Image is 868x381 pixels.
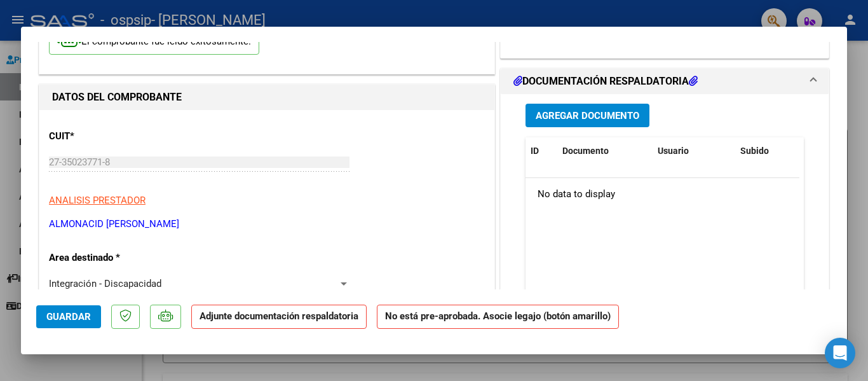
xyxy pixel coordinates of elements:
[200,310,358,322] strong: Adjunte documentación respaldatoria
[740,146,769,156] span: Subido
[658,146,689,156] span: Usuario
[825,338,855,368] div: Open Intercom Messenger
[735,137,799,165] datatable-header-cell: Subido
[526,104,649,127] button: Agregar Documento
[526,137,557,165] datatable-header-cell: ID
[799,137,862,165] datatable-header-cell: Acción
[562,146,609,156] span: Documento
[52,91,182,103] strong: DATOS DEL COMPROBANTE
[49,251,180,265] p: Area destinado *
[557,137,653,165] datatable-header-cell: Documento
[49,195,146,206] span: ANALISIS PRESTADOR
[513,74,698,89] h1: DOCUMENTACIÓN RESPALDATORIA
[46,311,91,322] span: Guardar
[653,137,735,165] datatable-header-cell: Usuario
[536,110,639,121] span: Agregar Documento
[526,178,799,210] div: No data to display
[49,278,161,289] span: Integración - Discapacidad
[36,305,101,328] button: Guardar
[501,69,829,94] mat-expansion-panel-header: DOCUMENTACIÓN RESPALDATORIA
[377,305,619,329] strong: No está pre-aprobada. Asocie legajo (botón amarillo)
[49,217,485,232] p: ALMONACID [PERSON_NAME]
[49,129,180,144] p: CUIT
[531,146,539,156] span: ID
[501,94,829,358] div: DOCUMENTACIÓN RESPALDATORIA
